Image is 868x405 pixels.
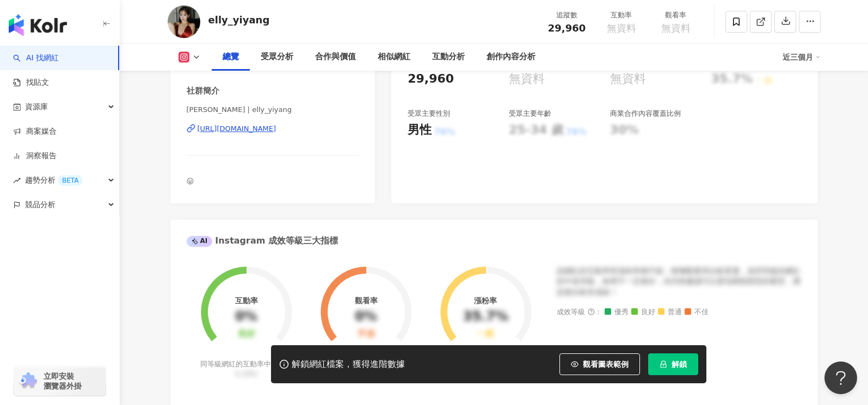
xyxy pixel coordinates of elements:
span: 觀看圖表範例 [583,360,629,369]
div: 該網紅的互動率和漲粉率都不錯，唯獨觀看率比較普通，為同等級的網紅的中低等級，效果不一定會好，但仍然建議可以發包開箱類型的案型，應該會比較有成效！ [557,266,802,298]
div: 0% [235,309,257,325]
div: AI [187,236,213,247]
div: 漲粉率 [474,296,497,305]
div: 解鎖網紅檔案，獲得進階數據 [292,359,405,370]
span: 立即安裝 瀏覽器外掛 [44,371,82,391]
span: 普通 [658,308,682,316]
div: 近三個月 [783,48,821,66]
span: 良好 [631,308,655,316]
div: 互動率 [235,296,258,305]
div: 商業合作內容覆蓋比例 [610,109,681,119]
span: 無資料 [661,23,691,34]
span: 😛 [187,177,194,185]
span: 競品分析 [25,192,56,217]
span: [PERSON_NAME] | elly_yiyang [187,105,359,115]
div: 不佳 [358,329,375,339]
span: 解鎖 [672,360,687,369]
div: 良好 [238,329,255,339]
img: KOL Avatar [168,5,200,38]
div: elly_yiyang [208,13,270,27]
div: 受眾主要年齡 [509,109,551,119]
a: 商案媒合 [13,126,57,137]
img: logo [9,14,67,36]
div: 相似網紅 [378,51,410,64]
div: 受眾主要性別 [408,109,450,119]
a: searchAI 找網紅 [13,53,59,64]
span: rise [13,177,21,184]
div: 互動率 [601,10,642,21]
div: Instagram 成效等級三大指標 [187,235,338,247]
div: 觀看率 [355,296,378,305]
span: 無資料 [607,23,636,34]
div: 35.7% [463,309,508,325]
a: [URL][DOMAIN_NAME] [187,124,359,134]
span: lock [660,360,667,368]
div: 創作內容分析 [487,51,535,64]
a: 洞察報告 [13,151,57,161]
div: 總覽 [223,51,239,64]
span: 趨勢分析 [25,168,83,192]
div: BETA [58,175,83,186]
div: 男性 [408,122,432,139]
a: 找貼文 [13,77,49,88]
div: 受眾分析 [261,51,293,64]
div: 0% [355,309,377,325]
div: 成效等級 ： [557,308,802,316]
a: chrome extension立即安裝 瀏覽器外掛 [14,366,106,396]
button: 觀看圖表範例 [559,353,640,375]
span: 不佳 [685,308,709,316]
div: 無資料 [610,71,646,88]
div: 互動分析 [432,51,465,64]
div: 觀看率 [655,10,697,21]
div: 無資料 [509,71,545,88]
div: 社群簡介 [187,85,219,97]
span: 29,960 [548,22,586,34]
div: 29,960 [408,71,454,88]
span: 優秀 [605,308,629,316]
button: 解鎖 [648,353,698,375]
div: 合作與價值 [315,51,356,64]
div: 追蹤數 [546,10,588,21]
img: chrome extension [17,372,39,390]
div: [URL][DOMAIN_NAME] [198,124,276,134]
span: 資源庫 [25,95,48,119]
div: 一般 [477,329,494,339]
